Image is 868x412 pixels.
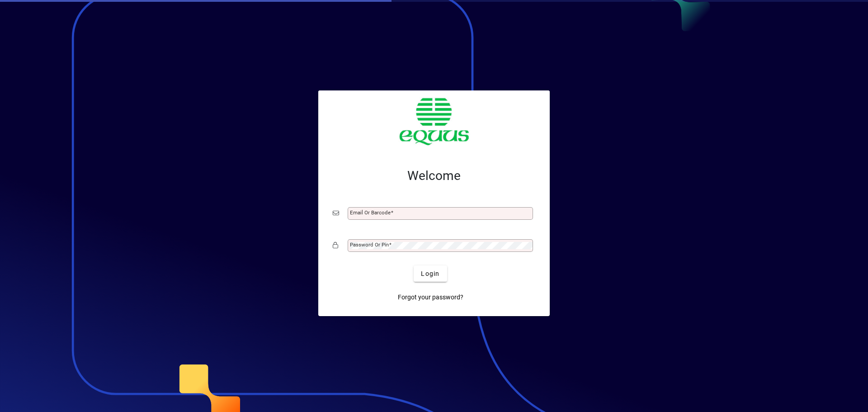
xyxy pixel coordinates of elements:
h2: Welcome [333,168,535,184]
span: Forgot your password? [398,293,463,302]
a: Forgot your password? [394,289,467,305]
span: Login [421,269,439,279]
mat-label: Email or Barcode [350,209,391,216]
mat-label: Password or Pin [350,242,389,248]
button: Login [414,265,447,282]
